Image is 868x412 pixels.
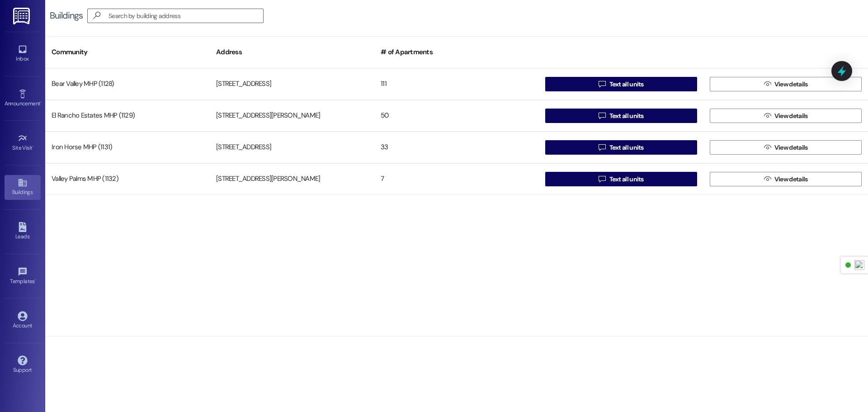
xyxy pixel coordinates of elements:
span: • [33,143,34,150]
button: Text all units [545,140,697,155]
div: 50 [374,107,539,125]
div: Valley Palms MHP (1132) [45,170,210,188]
span: View details [774,175,808,184]
i:  [599,175,605,183]
div: # of Apartments [374,41,539,63]
button: View details [710,140,862,155]
a: Account [5,308,41,333]
div: [STREET_ADDRESS][PERSON_NAME] [210,107,374,125]
div: 33 [374,138,539,156]
button: View details [710,172,862,186]
button: Text all units [545,109,697,123]
span: • [40,99,42,105]
div: Address [210,41,374,63]
button: Text all units [545,77,697,91]
span: • [35,277,36,283]
a: Buildings [5,175,41,199]
input: Search by building address [108,9,263,22]
span: View details [774,80,808,89]
i:  [764,112,771,119]
div: Iron Horse MHP (1131) [45,138,210,156]
div: [STREET_ADDRESS][PERSON_NAME] [210,170,374,188]
span: Text all units [609,80,644,89]
button: View details [710,77,862,91]
div: Buildings [50,11,83,20]
a: Inbox [5,42,41,66]
div: [STREET_ADDRESS] [210,138,374,156]
a: Support [5,353,41,377]
a: Site Visit • [5,131,41,155]
span: View details [774,111,808,121]
span: Text all units [609,111,644,121]
div: 7 [374,170,539,188]
i:  [599,81,605,88]
div: Community [45,41,210,63]
span: Text all units [609,175,644,184]
img: ResiDesk Logo [13,8,32,24]
a: Templates • [5,264,41,289]
span: View details [774,143,808,152]
button: View details [710,109,862,123]
i:  [599,144,605,151]
div: 111 [374,75,539,93]
i:  [764,81,771,88]
i:  [90,11,104,20]
i:  [764,175,771,183]
button: Text all units [545,172,697,186]
div: Bear Valley MHP (1128) [45,75,210,93]
div: El Rancho Estates MHP (1129) [45,107,210,125]
span: Text all units [609,143,644,152]
a: Leads [5,219,41,244]
i:  [599,112,605,119]
div: [STREET_ADDRESS] [210,75,374,93]
i:  [764,144,771,151]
